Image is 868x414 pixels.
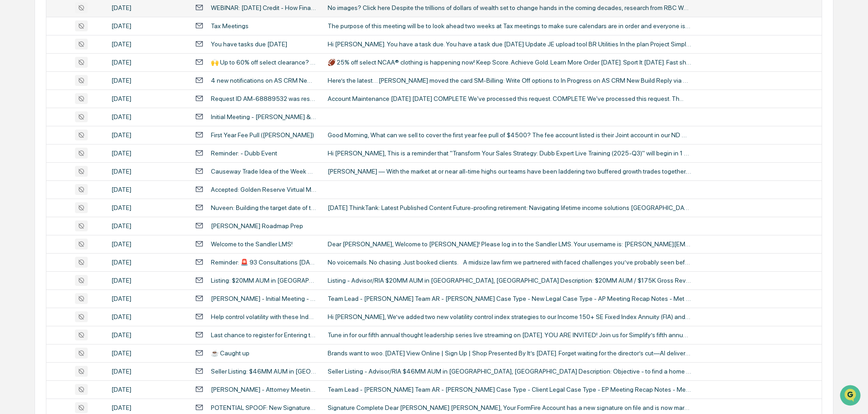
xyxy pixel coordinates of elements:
[328,4,691,11] div: No images? Click here Despite the trillions of dollars of wealth set to change hands in the comin...
[18,132,57,141] span: Data Lookup
[839,384,863,409] iframe: Open customer support
[328,59,691,66] div: 🏈 25% off select NCAA® clothing is happening now! Keep Score. Achieve Gold. Learn More Order [DAT...
[111,40,184,48] div: [DATE]
[328,349,691,357] div: Brands want to woo. [DATE] View Online | Sign Up | Shop Presented By It’s [DATE]. Forget waiting ...
[111,150,184,157] div: [DATE]
[111,186,184,193] div: [DATE]
[328,313,691,320] div: Hi [PERSON_NAME], We’ve added two new volatility control index strategies to our Income 150+ SE F...
[9,19,165,34] p: How can we help?
[211,113,317,120] div: Initial Meeting - [PERSON_NAME] & [PERSON_NAME]
[211,40,287,48] div: You have tasks due [DATE]
[62,111,116,127] a: 🗄️Attestations
[9,70,25,86] img: 1746055101610-c473b297-6a78-478c-a979-82029cc54cd1
[211,150,277,157] div: Reminder: - Dubb Event
[211,404,317,411] div: POTENTIAL SPOOF: New Signature on File
[111,240,184,248] div: [DATE]
[328,204,691,211] div: [DATE] ThinkTank: Latest Published Content Future-proofing retirement: Navigating lifetime income...
[111,386,184,393] div: [DATE]
[31,79,115,86] div: We're available if you need us!
[328,77,691,84] div: Here’s the latest… [PERSON_NAME] moved the card SM-Billing: Write Off options to In Progress on A...
[111,295,184,302] div: [DATE]
[211,77,317,84] div: 4 new notifications on AS CRM New Build since 2:25 AM ([DATE])
[211,331,317,339] div: Last chance to register for Entering the Fall 2025!
[64,154,110,161] a: Powered byPylon
[111,277,184,284] div: [DATE]
[211,295,317,302] div: [PERSON_NAME] - Initial Meeting - [DATE]
[111,22,184,30] div: [DATE]
[9,115,16,123] div: 🖐️
[328,131,691,139] div: Good Morning, What can we sell to cover the first year fee pull of $4500? The fee account listed ...
[328,331,691,339] div: Tune in for our fifth annual thought leadership series live streaming on [DATE]. YOU ARE INVITED!...
[111,313,184,320] div: [DATE]
[211,186,317,193] div: Accepted: Golden Reserve Virtual Meeting with [DEMOGRAPHIC_DATA][PERSON_NAME]
[31,70,149,79] div: Start new chat
[111,4,184,11] div: [DATE]
[111,222,184,229] div: [DATE]
[111,113,184,120] div: [DATE]
[211,168,317,175] div: Causeway Trade Idea of the Week — Consider Laddering these Two Growth Notes
[111,204,184,211] div: [DATE]
[111,349,184,357] div: [DATE]
[211,131,314,139] div: First Year Fee Pull ([PERSON_NAME])
[328,168,691,175] div: [PERSON_NAME] — With the market at or near all-time highs our teams have been laddering two buffe...
[90,154,110,161] span: Pylon
[111,331,184,339] div: [DATE]
[211,4,317,11] div: WEBINAR: [DATE] Credit - How Financial Advisors Can Facilitate Family Wealth Transfer Conversations.
[66,115,73,123] div: 🗄️
[211,349,249,357] div: ☕ Caught up
[111,168,184,175] div: [DATE]
[211,259,317,266] div: Reminder: 🚨 93 Consultations [DATE] (Law Firm Case Study)
[328,295,691,302] div: Team Lead - [PERSON_NAME] Team AR - [PERSON_NAME] Case Type - New Legal Case Type - AP Meeting Re...
[18,115,59,124] span: Preclearance
[328,150,691,157] div: Hi [PERSON_NAME], This is a reminder that "Transform Your Sales Strategy: Dubb Expert Live Traini...
[111,95,184,102] div: [DATE]
[211,222,303,229] div: [PERSON_NAME] Roadmap Prep
[111,368,184,375] div: [DATE]
[211,22,249,30] div: Tax Meetings
[328,40,691,48] div: Hi [PERSON_NAME]. You have a task due. You have a task due [DATE] Update JE upload tool BR Utilit...
[111,59,184,66] div: [DATE]
[75,115,113,124] span: Attestations
[211,204,317,211] div: Nuveen: Building the target date of the future. And more...
[211,368,317,375] div: Seller Listing: $46MM AUM in [GEOGRAPHIC_DATA], [GEOGRAPHIC_DATA]
[328,404,691,411] div: Signature Complete Dear [PERSON_NAME] [PERSON_NAME], Your FormFire Account has a new signature on...
[328,368,691,375] div: Seller Listing - Advisor/RIA $46MM AUM in [GEOGRAPHIC_DATA], [GEOGRAPHIC_DATA] Description: Objec...
[5,128,61,145] a: 🔎Data Lookup
[111,131,184,139] div: [DATE]
[5,111,62,127] a: 🖐️Preclearance
[328,386,691,393] div: Team Lead - [PERSON_NAME] Team AR - [PERSON_NAME] Case Type - Client Legal Case Type - EP Meeting...
[211,277,317,284] div: Listing: $20MM AUM in [GEOGRAPHIC_DATA], [GEOGRAPHIC_DATA]
[211,240,293,248] div: Welcome to the Sandler LMS!
[211,95,317,102] div: Request ID AM-68889532 was resolved.
[328,22,691,30] div: The purpose of this meeting will be to look ahead two weeks at Tax meetings to make sure calendar...
[155,72,165,83] button: Start new chat
[211,59,317,66] div: 🙌 Up to 60% off select clearance? Oh yes!
[111,404,184,411] div: [DATE]
[328,277,691,284] div: Listing - Advisor/RIA $20MM AUM in [GEOGRAPHIC_DATA], [GEOGRAPHIC_DATA] Description: $20MM AUM / ...
[328,95,691,102] div: Account Maintenance [DATE] [DATE] COMPLETE We've processed this request. COMPLETE We've processed...
[211,386,317,393] div: [PERSON_NAME] - Attorney Meeting - [DATE]
[328,259,691,266] div: No voicemails. No chasing. Just booked clients. A midsize law firm we partnered with faced challe...
[9,133,16,140] div: 🔎
[211,313,317,320] div: Help control volatility with these Index Strategies
[111,259,184,266] div: [DATE]
[111,77,184,84] div: [DATE]
[328,240,691,248] div: Dear [PERSON_NAME], Welcome to [PERSON_NAME]! Please log in to the Sandler LMS. Your username is:...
